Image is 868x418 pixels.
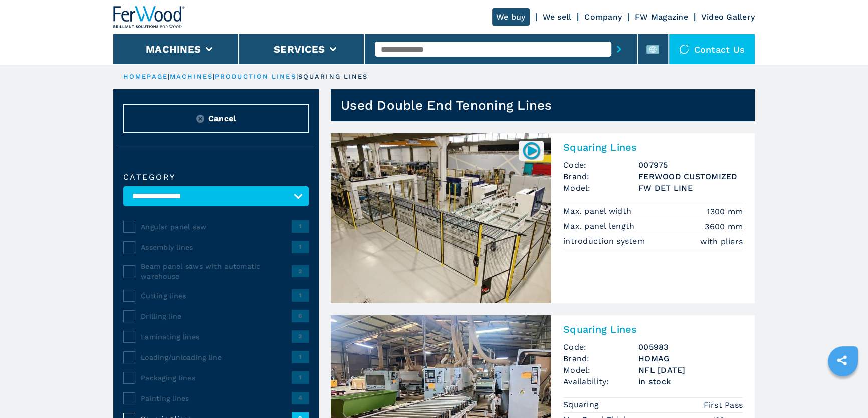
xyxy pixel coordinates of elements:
[292,351,309,363] span: 1
[705,221,743,232] em: 3600 mm
[638,353,743,364] h3: HOMAG
[638,376,743,387] span: in stock
[292,241,309,253] span: 1
[563,353,638,364] span: Brand:
[563,221,637,232] p: Max. panel length
[141,332,292,342] span: Laminating lines
[208,113,236,124] span: Cancel
[141,311,292,321] span: Drilling line
[292,310,309,322] span: 6
[704,399,743,411] em: First Pass
[331,133,551,303] img: Squaring Lines FERWOOD CUSTOMIZED FW DET LINE
[563,141,743,153] h2: Squaring Lines
[168,73,170,80] span: |
[700,236,743,247] em: with pliers
[292,289,309,301] span: 1
[638,341,743,353] h3: 005983
[292,371,309,383] span: 1
[123,104,309,133] button: ResetCancel
[563,376,638,387] span: Availability:
[563,341,638,353] span: Code:
[292,220,309,232] span: 1
[341,97,552,113] h1: Used Double End Tenoning Lines
[669,34,755,64] div: Contact us
[123,173,309,181] label: Category
[563,236,647,247] p: introduction system
[292,392,309,404] span: 4
[638,159,743,171] h3: 007975
[141,373,292,383] span: Packaging lines
[829,348,854,373] a: sharethis
[213,73,215,80] span: |
[292,265,309,277] span: 2
[701,12,755,22] a: Video Gallery
[123,73,168,80] a: HOMEPAGE
[170,73,213,80] a: machines
[638,364,743,376] h3: NFL [DATE]
[298,72,368,81] p: squaring lines
[141,261,292,281] span: Beam panel saws with automatic warehouse
[292,330,309,342] span: 2
[215,73,296,80] a: production lines
[113,6,185,28] img: Ferwood
[146,43,201,55] button: Machines
[563,399,601,410] p: Squaring
[196,115,204,123] img: Reset
[635,12,688,22] a: FW Magazine
[679,44,689,54] img: Contact us
[584,12,622,22] a: Company
[563,182,638,194] span: Model:
[141,291,292,301] span: Cutting lines
[331,133,755,303] a: Squaring Lines FERWOOD CUSTOMIZED FW DET LINE007975Squaring LinesCode:007975Brand:FERWOOD CUSTOMI...
[141,242,292,252] span: Assembly lines
[707,206,743,217] em: 1300 mm
[563,171,638,182] span: Brand:
[563,159,638,171] span: Code:
[638,171,743,182] h3: FERWOOD CUSTOMIZED
[825,373,860,410] iframe: Chat
[611,38,627,61] button: submit-button
[563,323,743,335] h2: Squaring Lines
[492,8,530,26] a: We buy
[296,73,298,80] span: |
[638,182,743,194] h3: FW DET LINE
[563,206,634,217] p: Max. panel width
[522,141,541,160] img: 007975
[141,222,292,232] span: Angular panel saw
[141,352,292,362] span: Loading/unloading line
[543,12,572,22] a: We sell
[274,43,325,55] button: Services
[563,364,638,376] span: Model:
[141,393,292,403] span: Painting lines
